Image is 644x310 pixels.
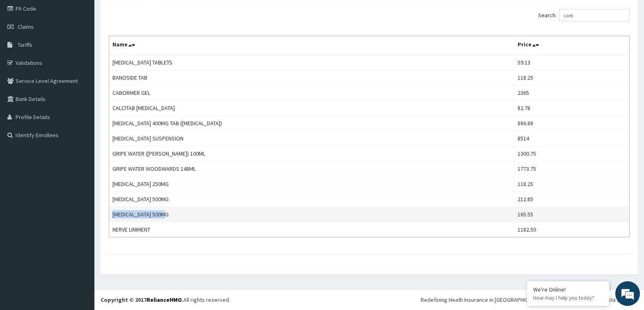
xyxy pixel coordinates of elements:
input: Search: [559,9,630,21]
td: 1182.50 [514,222,629,237]
td: 8514 [514,131,629,146]
label: Search: [538,9,630,21]
td: 1773.75 [514,161,629,177]
textarea: Type your message and hit 'Enter' [4,224,156,253]
td: 1300.75 [514,146,629,161]
td: NERVE LINIMENT [109,222,514,237]
span: We're online! [48,103,113,186]
a: RelianceHMO [147,296,182,303]
td: [MEDICAL_DATA] 250MG [109,177,514,192]
td: 165.55 [514,207,629,222]
footer: All rights reserved. [94,289,644,310]
td: GRIPE WATER WOODWARDS 148ML [109,161,514,177]
td: 118.25 [514,70,629,85]
td: CABORMER GEL [109,85,514,101]
td: 2365 [514,85,629,101]
span: Claims [18,23,34,30]
div: Redefining Heath Insurance in [GEOGRAPHIC_DATA] using Telemedicine and Data Science! [421,296,638,304]
td: 118.25 [514,177,629,192]
div: Minimize live chat window [135,4,154,24]
p: How may I help you today? [533,294,603,301]
td: 886.88 [514,116,629,131]
td: 82.78 [514,101,629,116]
div: We're Online! [533,286,603,293]
strong: Copyright © 2017 . [101,296,183,303]
td: 212.85 [514,192,629,207]
td: GRIPE WATER ([PERSON_NAME]) 100ML [109,146,514,161]
td: [MEDICAL_DATA] 500MG [109,207,514,222]
th: Price [514,36,629,55]
td: [MEDICAL_DATA] SUSPENSION [109,131,514,146]
span: Tariffs [18,41,32,48]
td: [MEDICAL_DATA] 500MG [109,192,514,207]
img: d_794563401_company_1708531726252_794563401 [15,41,33,62]
th: Name [109,36,514,55]
td: 59.13 [514,55,629,70]
td: [MEDICAL_DATA] TABLETS [109,55,514,70]
td: [MEDICAL_DATA] 400MG TAB ([MEDICAL_DATA]) [109,116,514,131]
td: BANOSIDE TAB [109,70,514,85]
div: Chat with us now [43,46,138,57]
td: CALCITAB [MEDICAL_DATA] [109,101,514,116]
